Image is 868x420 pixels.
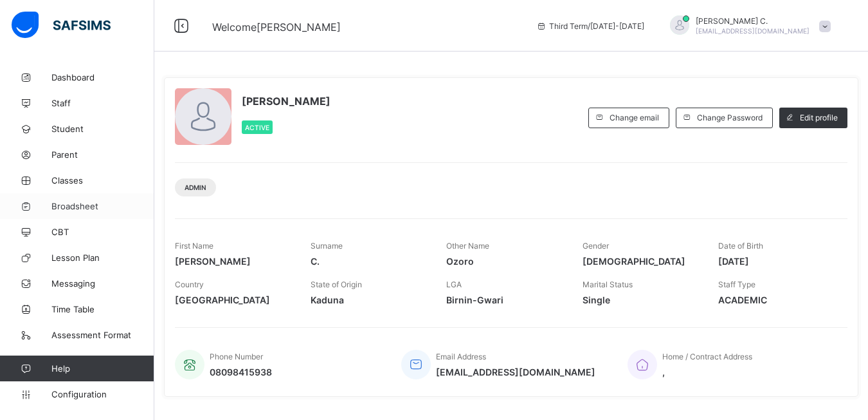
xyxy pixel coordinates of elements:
span: Email Address [436,352,486,361]
span: Classes [51,175,154,186]
span: Country [175,280,204,289]
span: Birnin-Gwari [446,294,563,305]
span: Edit profile [800,113,838,122]
span: Surname [311,241,343,251]
span: Assessment Format [51,330,154,340]
span: C. [311,256,427,267]
span: Admin [185,184,206,191]
span: Configuration [51,389,154,399]
span: Lesson Plan [51,253,154,263]
span: Active [245,124,269,131]
span: [EMAIL_ADDRESS][DOMAIN_NAME] [436,367,595,377]
span: Other Name [446,241,489,251]
span: [PERSON_NAME] C. [696,16,809,26]
span: Student [51,124,154,134]
span: Time Table [51,304,154,314]
span: Phone Number [210,352,263,361]
span: Date of Birth [718,241,763,251]
span: ACADEMIC [718,294,835,305]
span: , [662,367,752,377]
span: [GEOGRAPHIC_DATA] [175,294,291,305]
span: Gender [583,241,609,251]
span: Help [51,363,154,374]
span: [DEMOGRAPHIC_DATA] [583,256,699,267]
span: First Name [175,241,213,251]
span: Broadsheet [51,201,154,211]
span: Change Password [697,113,763,122]
div: EmmanuelC. [657,15,837,37]
span: Change email [610,113,659,122]
span: Kaduna [311,294,427,305]
span: CBT [51,227,154,237]
span: session/term information [536,21,644,31]
span: [EMAIL_ADDRESS][DOMAIN_NAME] [696,27,809,35]
img: safsims [12,12,111,39]
span: LGA [446,280,462,289]
span: Dashboard [51,72,154,82]
span: [PERSON_NAME] [242,95,330,108]
span: Parent [51,149,154,160]
span: Staff Type [718,280,755,289]
span: Home / Contract Address [662,352,752,361]
span: State of Origin [311,280,362,289]
span: Single [583,294,699,305]
span: Marital Status [583,280,633,289]
span: 08098415938 [210,367,272,377]
span: Ozoro [446,256,563,267]
span: Messaging [51,278,154,289]
span: [PERSON_NAME] [175,256,291,267]
span: Staff [51,98,154,108]
span: [DATE] [718,256,835,267]
span: Welcome [PERSON_NAME] [212,21,341,33]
